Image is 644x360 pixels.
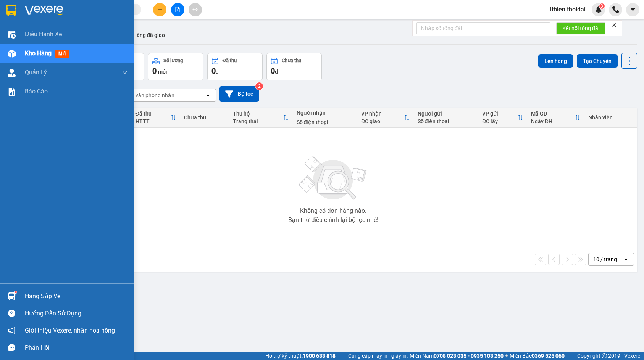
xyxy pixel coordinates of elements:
div: Không có đơn hàng nào. [300,208,366,214]
span: Điều hành xe [25,29,62,39]
span: | [570,352,571,360]
th: Toggle SortBy [478,108,527,128]
div: Số điện thoại [418,118,475,124]
span: notification [8,327,15,334]
img: phone-icon [612,6,619,13]
span: Quản Lý [25,67,47,77]
input: Nhập số tổng đài [416,22,550,34]
span: 0 [271,66,275,76]
th: Toggle SortBy [229,108,293,128]
div: Nhân viên [588,114,633,121]
div: Chưa thu [184,114,225,121]
button: Bộ lọc [219,86,259,102]
span: Kho hàng [25,50,52,57]
div: Thu hộ [233,111,283,117]
div: Hướng dẫn sử dụng [25,308,128,319]
svg: open [205,92,211,98]
span: plus [157,7,163,12]
img: warehouse-icon [8,69,16,77]
div: Trạng thái [233,118,283,124]
div: VP nhận [361,111,404,117]
div: Chọn văn phòng nhận [122,92,174,99]
span: caret-down [629,6,636,13]
span: copyright [602,353,607,358]
div: Đã thu [223,58,237,63]
span: đ [275,69,278,75]
button: plus [153,3,166,16]
span: Báo cáo [25,87,48,96]
span: Hỗ trợ kỹ thuật: [265,352,336,360]
div: Bạn thử điều chỉnh lại bộ lọc nhé! [288,217,378,223]
sup: 2 [255,82,263,90]
span: món [158,69,169,75]
sup: 3 [599,3,605,9]
span: aim [192,7,198,12]
div: Số lượng [163,58,183,63]
span: question-circle [8,310,15,317]
th: Toggle SortBy [132,108,181,128]
div: ĐC lấy [482,118,517,124]
span: message [8,344,15,351]
span: down [122,69,128,76]
button: caret-down [626,3,639,16]
div: Người nhận [297,110,354,116]
span: Miền Nam [410,352,504,360]
button: Kết nối tổng đài [556,22,605,34]
img: warehouse-icon [8,50,16,58]
th: Toggle SortBy [527,108,585,128]
span: mới [55,50,69,58]
sup: 1 [15,291,17,293]
button: aim [189,3,202,16]
div: Người gửi [418,111,475,117]
button: file-add [171,3,184,16]
strong: 1900 633 818 [303,353,336,359]
img: icon-new-feature [595,6,602,13]
div: Phản hồi [25,342,128,354]
span: Cung cấp máy in - giấy in: [348,352,408,360]
img: warehouse-icon [8,292,16,300]
button: Tạo Chuyến [577,54,618,68]
span: đ [216,69,219,75]
img: svg+xml;base64,PHN2ZyBjbGFzcz0ibGlzdC1wbHVnX19zdmciIHhtbG5zPSJodHRwOi8vd3d3LnczLm9yZy8yMDAwL3N2Zy... [295,151,371,205]
div: Đã thu [136,111,171,117]
img: logo-vxr [6,5,16,16]
button: Số lượng0món [148,53,203,80]
img: solution-icon [8,88,16,96]
span: Kết nối tổng đài [562,24,599,32]
span: 3 [600,3,603,9]
div: VP gửi [482,111,517,117]
button: Lên hàng [538,54,573,68]
button: Đã thu0đ [207,53,263,80]
span: lthien.thoidai [544,5,592,14]
div: Hàng sắp về [25,291,128,302]
span: 0 [152,66,157,76]
span: Giới thiệu Vexere, nhận hoa hồng [25,326,115,335]
span: Miền Bắc [510,352,565,360]
div: Chưa thu [282,58,301,63]
div: 10 / trang [593,256,617,263]
th: Toggle SortBy [357,108,413,128]
span: ⚪️ [505,354,508,357]
img: warehouse-icon [8,31,16,39]
strong: 0708 023 035 - 0935 103 250 [434,353,504,359]
div: ĐC giao [361,118,404,124]
span: | [341,352,342,360]
span: 0 [211,66,216,76]
div: Ngày ĐH [531,118,575,124]
div: Mã GD [531,111,575,117]
span: close [612,22,617,27]
svg: open [623,256,629,262]
div: HTTT [136,118,171,124]
button: Chưa thu0đ [266,53,322,80]
span: file-add [175,7,180,12]
div: Số điện thoại [297,119,354,125]
strong: 0369 525 060 [532,353,565,359]
button: Hàng đã giao [127,26,171,44]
